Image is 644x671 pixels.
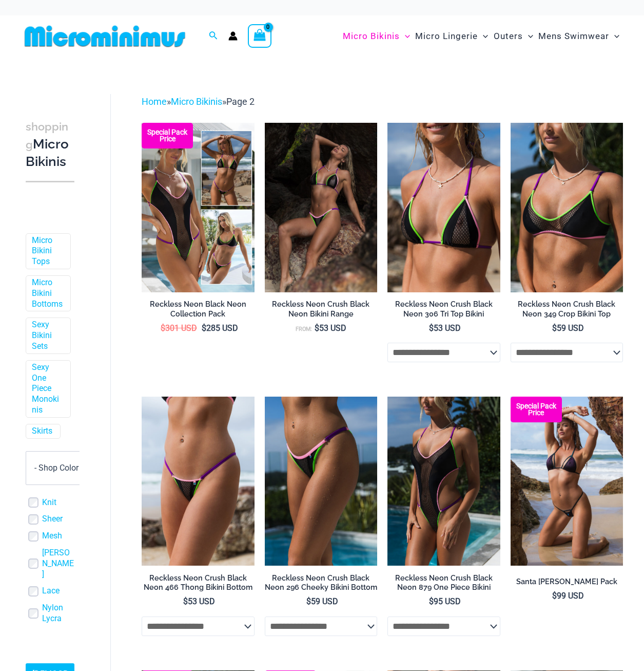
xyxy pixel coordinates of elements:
[413,21,491,52] a: Micro LingerieMenu ToggleMenu Toggle
[42,603,74,624] a: Nylon Lycra
[429,323,434,333] span: $
[552,591,584,601] bdi: 99 USD
[265,573,377,597] a: Reckless Neon Crush Black Neon 296 Cheeky Bikini Bottom
[552,591,557,601] span: $
[161,323,197,333] bdi: 301 USD
[340,21,413,52] a: Micro BikinisMenu ToggleMenu Toggle
[552,323,557,333] span: $
[265,573,377,592] h2: Reckless Neon Crush Black Neon 296 Cheeky Bikini Bottom
[42,514,63,525] a: Sheer
[387,397,500,566] a: Reckless Neon Crush Black Neon 879 One Piece 01Reckless Neon Crush Black Neon 879 One Piece 09Rec...
[538,23,609,49] span: Mens Swimwear
[511,300,623,323] a: Reckless Neon Crush Black Neon 349 Crop Bikini Top
[511,397,623,566] img: Santa Barbra Purple Turquoise 305 Top 4118 Bottom 09v2
[32,277,63,309] a: Micro Bikini Bottoms
[142,397,254,566] img: Reckless Neon Crush Black Neon 466 Thong 01
[511,123,623,292] a: Reckless Neon Crush Black Neon 349 Crop Top 02Reckless Neon Crush Black Neon 349 Crop Top 01Reckl...
[42,497,56,508] a: Knit
[26,452,97,484] span: - Shop Color
[609,23,619,49] span: Menu Toggle
[142,300,254,319] h2: Reckless Neon Black Neon Collection Pack
[142,96,255,107] span: » »
[161,323,165,333] span: $
[32,235,63,267] a: Micro Bikini Tops
[228,31,238,41] a: Account icon link
[339,19,623,53] nav: Site Navigation
[183,597,188,606] span: $
[265,123,377,292] img: Reckless Neon Crush Black Neon 306 Tri Top 296 Cheeky 04
[511,403,562,416] b: Special Pack Price
[400,23,410,49] span: Menu Toggle
[511,397,623,566] a: Santa Barbra Purple Turquoise 305 Top 4118 Bottom 09v2 Santa Barbra Purple Turquoise 305 Top 4118...
[171,96,222,107] a: Micro Bikinis
[536,21,622,52] a: Mens SwimwearMenu ToggleMenu Toggle
[21,25,189,48] img: MM SHOP LOGO FLAT
[415,23,478,49] span: Micro Lingerie
[226,96,255,107] span: Page 2
[34,463,79,473] span: - Shop Color
[142,300,254,323] a: Reckless Neon Black Neon Collection Pack
[142,123,254,292] a: Collection Pack Top BTop B
[32,362,63,416] a: Sexy One Piece Monokinis
[142,397,254,566] a: Reckless Neon Crush Black Neon 466 Thong 01Reckless Neon Crush Black Neon 466 Thong 03Reckless Ne...
[429,597,461,606] bdi: 95 USD
[265,300,377,319] h2: Reckless Neon Crush Black Neon Bikini Range
[552,323,584,333] bdi: 59 USD
[511,123,623,292] img: Reckless Neon Crush Black Neon 349 Crop Top 02
[494,23,523,49] span: Outers
[142,573,254,597] a: Reckless Neon Crush Black Neon 466 Thong Bikini Bottom
[478,23,488,49] span: Menu Toggle
[26,118,74,171] h3: Micro Bikinis
[315,323,319,333] span: $
[387,123,500,292] a: Reckless Neon Crush Black Neon 306 Tri Top 01Reckless Neon Crush Black Neon 306 Tri Top 296 Cheek...
[387,123,500,292] img: Reckless Neon Crush Black Neon 306 Tri Top 01
[387,573,500,597] a: Reckless Neon Crush Black Neon 879 One Piece Bikini
[202,323,206,333] span: $
[42,531,62,542] a: Mesh
[142,123,254,292] img: Collection Pack
[429,597,434,606] span: $
[265,300,377,323] a: Reckless Neon Crush Black Neon Bikini Range
[387,397,500,566] img: Reckless Neon Crush Black Neon 879 One Piece 01
[42,586,60,597] a: Lace
[296,326,312,332] span: From:
[343,23,400,49] span: Micro Bikinis
[248,24,271,48] a: View Shopping Cart, empty
[42,548,74,580] a: [PERSON_NAME]
[265,397,377,566] a: Reckless Neon Crush Black Neon 296 Cheeky 02Reckless Neon Crush Black Neon 296 Cheeky 01Reckless ...
[32,426,52,437] a: Skirts
[387,300,500,323] a: Reckless Neon Crush Black Neon 306 Tri Top Bikini
[142,96,167,107] a: Home
[26,120,68,151] span: shopping
[202,323,238,333] bdi: 285 USD
[491,21,536,52] a: OutersMenu ToggleMenu Toggle
[265,123,377,292] a: Reckless Neon Crush Black Neon 306 Tri Top 296 Cheeky 04Reckless Neon Crush Black Neon 349 Crop T...
[387,573,500,592] h2: Reckless Neon Crush Black Neon 879 One Piece Bikini
[142,573,254,592] h2: Reckless Neon Crush Black Neon 466 Thong Bikini Bottom
[523,23,533,49] span: Menu Toggle
[26,451,97,485] span: - Shop Color
[183,597,215,606] bdi: 53 USD
[387,300,500,319] h2: Reckless Neon Crush Black Neon 306 Tri Top Bikini
[32,320,63,351] a: Sexy Bikini Sets
[265,397,377,566] img: Reckless Neon Crush Black Neon 296 Cheeky 02
[142,129,193,142] b: Special Pack Price
[511,577,623,590] a: Santa [PERSON_NAME] Pack
[306,597,338,606] bdi: 59 USD
[429,323,461,333] bdi: 53 USD
[511,577,623,587] h2: Santa [PERSON_NAME] Pack
[306,597,311,606] span: $
[511,300,623,319] h2: Reckless Neon Crush Black Neon 349 Crop Bikini Top
[315,323,346,333] bdi: 53 USD
[209,30,218,43] a: Search icon link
